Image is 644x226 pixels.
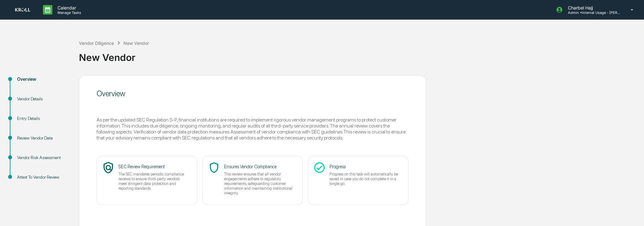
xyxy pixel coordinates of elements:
[97,117,408,141] div: As per the updated SEC Regulation S-P, financial institutions are required to implement rigorous ...
[52,10,84,15] p: Manage Tasks
[224,164,294,169] p: Ensures Vendor Compliance
[313,161,326,174] span: check_circle_icon
[52,5,84,10] p: Calendar
[563,5,622,10] p: Charbel Hajj
[330,172,399,186] p: Progress on this task will automatically be saved in case you do not complete it in a single go.
[17,76,69,83] div: Overview
[17,115,69,122] div: Entry Details
[17,154,69,161] div: Vendor Risk Assessment
[79,47,641,63] div: New Vendor
[17,174,69,181] div: Attest To Vendor Review
[79,40,114,46] div: Vendor Diligence
[330,164,399,169] p: Progress
[118,172,188,191] p: The SEC mandates periodic compliance reviews to ensure third-party vendors meet stringent data pr...
[224,172,294,195] p: This review ensures that all vendor engagements adhere to regulatory requirements, safeguarding c...
[97,89,408,98] div: Overview
[123,40,149,46] div: New Vendor
[15,8,30,11] img: logo
[17,135,69,141] div: Review Vendor Data
[208,161,220,174] span: shield_icon
[118,164,188,169] p: SEC Review Requirement
[563,10,622,15] p: Admin • Internal Usage - [PERSON_NAME]
[17,96,69,102] div: Vendor Details
[102,161,115,174] span: policy_icon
